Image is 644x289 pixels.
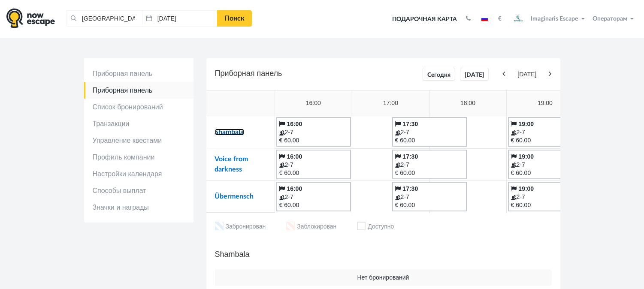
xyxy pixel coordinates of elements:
li: Доступно [357,222,394,232]
div: € 60.00 [395,136,464,144]
a: 19:00 2-7 € 60.00 [508,182,583,211]
div: 2-7 [279,161,348,169]
a: 19:00 2-7 € 60.00 [508,150,583,179]
td: Нет бронирований [215,269,552,286]
a: Управление квестами [84,132,194,149]
a: Voice from darkness [215,156,248,173]
div: 2-7 [395,161,464,169]
b: 19:00 [518,120,534,127]
div: € 60.00 [279,169,348,177]
a: Транзакции [84,115,194,132]
a: [DATE] [460,68,489,81]
div: € 60.00 [395,169,464,177]
img: logo [6,8,55,28]
b: 19:00 [518,153,534,160]
a: Профиль компании [84,149,194,166]
a: Übermensch [215,193,254,200]
li: Забронирован [215,222,266,232]
h5: Приборная панель [215,67,552,81]
a: Сегодня [423,68,455,81]
button: € [494,15,506,23]
input: Дата [142,10,218,27]
b: 17:30 [402,153,418,160]
img: ru.jpg [481,17,488,21]
button: Операторам [590,15,638,23]
a: Поиск [217,10,252,27]
div: € 60.00 [395,201,464,209]
span: Imaginaris Escape [531,14,578,22]
div: € 60.00 [279,201,348,209]
a: 16:00 2-7 € 60.00 [276,117,351,147]
div: 2-7 [511,128,580,136]
a: 17:30 2-7 € 60.00 [392,182,467,211]
a: Список бронирований [84,99,194,115]
div: 2-7 [395,128,464,136]
strong: € [498,16,502,22]
a: Настройки календаря [84,166,194,182]
a: 16:00 2-7 € 60.00 [276,150,351,179]
b: 16:00 [287,185,302,192]
div: 2-7 [511,161,580,169]
div: € 60.00 [511,201,580,209]
div: € 60.00 [511,136,580,144]
span: [DATE] [507,70,547,78]
b: 17:30 [402,185,418,192]
b: 16:00 [287,120,302,127]
div: 2-7 [279,128,348,136]
input: Город или название квеста [67,10,142,27]
div: € 60.00 [511,169,580,177]
a: Способы выплат [84,182,194,199]
button: Imaginaris Escape [508,10,589,27]
li: Заблокирован [286,222,336,232]
a: 17:30 2-7 € 60.00 [392,117,467,147]
span: Операторам [593,16,627,22]
a: Приборная панель [84,82,194,99]
div: 2-7 [395,193,464,201]
div: 2-7 [279,193,348,201]
a: 16:00 2-7 € 60.00 [276,182,351,211]
a: Shambala [215,129,244,135]
div: € 60.00 [279,136,348,144]
b: 17:30 [402,120,418,127]
h5: Shambala [215,248,552,261]
a: 19:00 2-7 € 60.00 [508,117,583,147]
a: 17:30 2-7 € 60.00 [392,150,467,179]
b: 19:00 [518,185,534,192]
div: 2-7 [511,193,580,201]
a: Приборная панель [84,65,194,82]
a: Подарочная карта [389,10,460,29]
a: Значки и награды [84,199,194,216]
b: 16:00 [287,153,302,160]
